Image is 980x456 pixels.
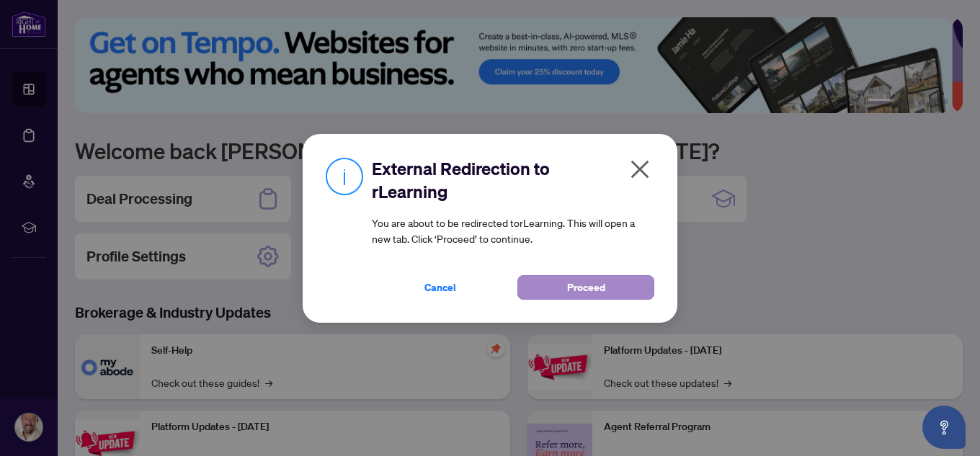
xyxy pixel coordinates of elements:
[372,157,654,203] h2: External Redirection to rLearning
[517,275,654,300] button: Proceed
[567,276,605,299] span: Proceed
[372,157,654,300] div: You are about to be redirected to rLearning . This will open a new tab. Click ‘Proceed’ to continue.
[922,406,966,449] button: Open asap
[424,276,456,299] span: Cancel
[326,157,363,195] img: Info Icon
[372,275,509,300] button: Cancel
[628,158,651,181] span: close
